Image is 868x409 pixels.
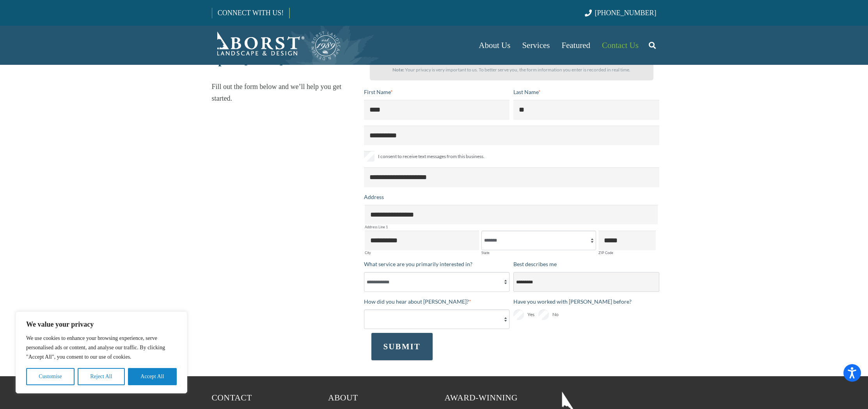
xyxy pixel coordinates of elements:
strong: Note: [392,67,404,73]
a: [PHONE_NUMBER] [585,9,656,17]
button: SUBMIT [371,333,433,360]
span: I consent to receive text messages from this business. [378,152,485,161]
input: I consent to receive text messages from this business. [364,151,375,162]
span: Yes [527,310,534,319]
p: Your privacy is very important to us. To better serve you, the form information you enter is reco... [377,64,646,76]
span: No [552,310,559,319]
select: What service are you primarily interested in? [364,272,510,292]
label: City [365,251,479,254]
label: Address Line 1 [365,225,658,229]
a: About Us [473,26,516,65]
a: Search [644,36,660,55]
span: Last Name [513,89,538,95]
label: State [481,251,596,254]
input: Last Name* [513,100,659,119]
a: Services [516,26,556,65]
span: Featured [562,41,590,50]
span: Contact Us [602,41,639,50]
select: Best describes me [513,272,659,292]
label: ZIP Code [598,251,656,254]
button: Accept All [128,368,177,385]
select: How did you hear about [PERSON_NAME]?* [364,309,510,329]
span: First Name [364,89,391,95]
span: [PHONE_NUMBER] [595,9,657,17]
span: Address [364,194,384,200]
span: Best describes me [513,261,557,267]
a: Featured [556,26,596,65]
button: Customise [26,368,75,385]
span: What service are you primarily interested in? [364,261,472,267]
a: Borst-Logo [212,30,341,61]
input: Yes [513,309,524,320]
p: We use cookies to enhance your browsing experience, serve personalised ads or content, and analys... [26,334,177,362]
a: Contact Us [596,26,644,65]
button: Reject All [78,368,125,385]
a: CONNECT WITH US! [212,4,289,22]
span: Have you worked with [PERSON_NAME] before? [513,298,632,305]
input: No [538,309,549,320]
span: How did you hear about [PERSON_NAME]? [364,298,469,305]
p: Fill out the form below and we’ll help you get started. [212,81,357,104]
p: We value your privacy [26,320,177,329]
span: About Us [479,41,510,50]
input: First Name* [364,100,510,119]
span: Services [522,41,550,50]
